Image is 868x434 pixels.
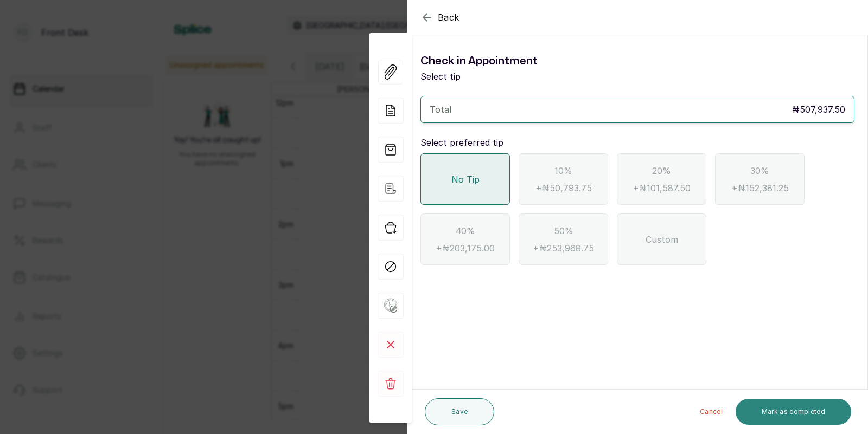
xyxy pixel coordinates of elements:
[420,53,637,70] h1: Check in Appointment
[554,224,573,237] span: 50%
[420,136,854,149] p: Select preferred tip
[736,399,851,425] button: Mark as completed
[554,164,572,177] span: 10%
[792,103,845,116] p: ₦507,937.50
[436,242,495,255] span: + ₦203,175.00
[420,70,637,83] p: Select tip
[425,398,494,425] button: Save
[750,164,769,177] span: 30%
[456,224,475,237] span: 40%
[731,182,789,195] span: + ₦152,381.25
[535,182,592,195] span: + ₦50,793.75
[451,173,480,186] span: No Tip
[646,233,678,246] span: Custom
[420,11,459,24] button: Back
[691,399,731,425] button: Cancel
[438,11,459,24] span: Back
[633,182,691,195] span: + ₦101,587.50
[430,103,451,116] p: Total
[533,242,594,255] span: + ₦253,968.75
[652,164,671,177] span: 20%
